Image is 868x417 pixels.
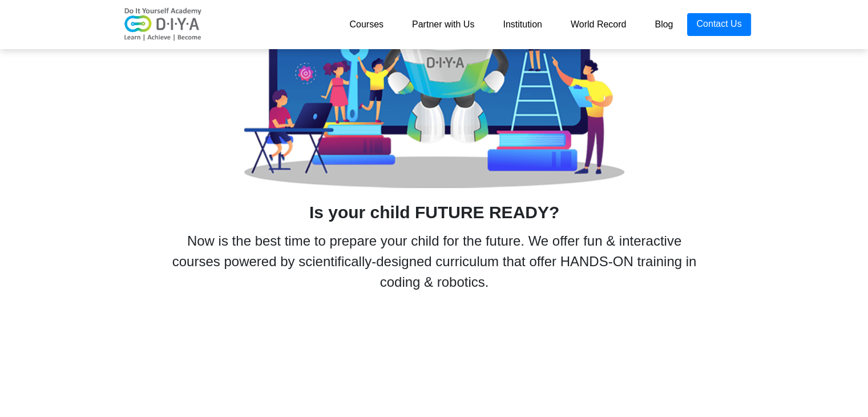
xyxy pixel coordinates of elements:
a: Partner with Us [398,13,488,36]
img: logo-v2.png [118,7,209,42]
a: Blog [640,13,687,36]
a: Institution [488,13,556,36]
a: Courses [335,13,398,36]
div: Is your child FUTURE READY? [109,199,760,225]
a: World Record [556,13,641,36]
div: Now is the best time to prepare your child for the future. We offer fun & interactive courses pow... [163,231,705,292]
a: Contact Us [687,13,750,36]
